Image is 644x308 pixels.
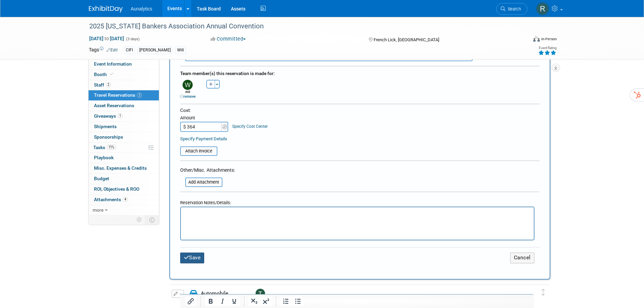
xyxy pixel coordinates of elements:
iframe: Rich Text Area [181,207,534,237]
span: Staff [94,82,111,88]
a: Search [496,3,527,15]
span: 2 [137,93,142,98]
span: Budget [94,176,109,181]
span: Booth [94,72,115,77]
span: 4 [123,197,128,202]
td: Toggle Event Tabs [145,215,159,224]
span: (3 days) [125,37,140,41]
span: more [93,207,103,213]
img: Ryan Wilson [536,2,549,15]
span: Misc. Expenses & Credits [94,165,147,171]
span: Event Information [94,61,132,67]
a: Playbook [89,153,159,163]
div: Event Rating [538,46,556,50]
button: Save [180,253,205,263]
div: Tim Killilea [254,289,266,302]
span: Asset Reservations [94,103,134,108]
span: 2 [106,82,111,87]
i: Click and drag to move item [542,289,545,296]
span: Tasks [93,145,116,150]
a: Misc. Expenses & Credits [89,163,159,173]
div: Will [175,47,186,54]
button: Committed [208,35,248,43]
a: Giveaways1 [89,111,159,121]
div: [PERSON_NAME] [137,47,173,54]
a: Booth [89,70,159,80]
a: Event Information [89,59,159,69]
span: Shipments [94,124,117,129]
div: Cost: [180,107,540,114]
div: In-Person [541,37,557,42]
span: 1 [118,113,123,118]
a: Asset Reservations [89,101,159,111]
a: Shipments [89,122,159,132]
td: Personalize Event Tab Strip [134,215,145,224]
span: Automobile [201,290,228,297]
a: Specify Payment Details [180,136,227,141]
div: 2025 [US_STATE] Bankers Association Annual Convention [87,20,517,32]
div: Other/Misc. Attachments: [180,167,235,175]
span: Search [505,6,521,11]
a: Budget [89,174,159,184]
div: CIFI [124,47,135,54]
i: Booth reservation complete [110,72,113,76]
div: Reservation Notes/Details: [180,197,534,207]
span: ROI, Objectives & ROO [94,186,139,192]
span: Sponsorships [94,134,123,140]
span: Attachments [94,197,128,202]
a: Staff2 [89,80,159,90]
a: Tasks71% [89,143,159,153]
span: French Lick, [GEOGRAPHIC_DATA] [374,37,439,42]
img: Tim Killilea [256,289,265,298]
img: Format-Inperson.png [533,36,540,42]
a: ROI, Objectives & ROO [89,184,159,194]
img: ExhibitDay [89,6,123,13]
span: Aunalytics [131,6,152,11]
a: Sponsorships [89,132,159,142]
div: Event Format [487,35,557,45]
div: Amount [180,115,229,122]
span: 71% [107,145,116,150]
span: Giveaways [94,113,123,119]
span: Playbook [94,155,114,160]
i: Automobile [190,290,197,298]
a: Specify Cost Center [232,124,268,129]
div: Team member(s) this reservation is made for: [180,67,540,78]
a: Edit [106,48,118,52]
a: Travel Reservations2 [89,90,159,100]
a: Attachments4 [89,195,159,205]
button: Cancel [510,253,534,263]
td: Tags [89,46,118,54]
span: [DATE] [DATE] [89,35,124,42]
div: Will [177,90,199,99]
span: Travel Reservations [94,92,142,98]
span: to [103,36,110,41]
a: more [89,205,159,215]
a: remove [180,94,196,99]
img: W.jpg [183,80,193,90]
